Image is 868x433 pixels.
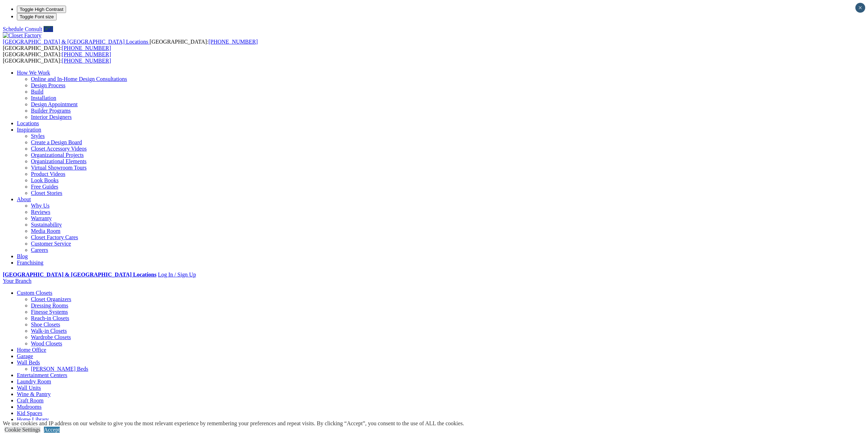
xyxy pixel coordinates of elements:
[31,139,82,145] a: Create a Design Board
[31,309,68,315] a: Finesse Systems
[5,427,40,433] a: Cookie Settings
[17,416,49,422] a: Home Library
[17,385,41,391] a: Wall Units
[62,45,111,51] a: [PHONE_NUMBER]
[17,359,40,365] a: Wall Beds
[31,228,60,234] a: Media Room
[31,203,50,209] a: Why Us
[3,51,111,64] span: [GEOGRAPHIC_DATA]: [GEOGRAPHIC_DATA]:
[17,378,51,384] a: Laundry Room
[31,146,87,152] a: Closet Accessory Videos
[31,190,62,196] a: Closet Stories
[17,410,42,416] a: Kid Spaces
[17,347,46,353] a: Home Office
[44,26,53,32] a: Call
[31,241,71,247] a: Customer Service
[17,70,50,76] a: How We Work
[31,133,45,139] a: Styles
[31,101,78,107] a: Design Appointment
[20,7,63,12] span: Toggle High Contrast
[3,420,464,427] div: We use cookies and IP address on our website to give you the most relevant experience by remember...
[31,234,78,240] a: Closet Factory Cares
[44,427,60,433] a: Accept
[17,253,28,259] a: Blog
[17,353,33,359] a: Garage
[31,334,71,340] a: Wardrobe Closets
[31,152,84,158] a: Organizational Projects
[31,215,52,221] a: Warranty
[31,171,65,177] a: Product Videos
[31,82,65,88] a: Design Process
[855,3,865,13] button: Close
[31,89,44,95] a: Build
[31,340,62,346] a: Wood Closets
[31,209,50,215] a: Reviews
[17,127,41,133] a: Inspiration
[3,32,41,39] img: Closet Factory
[31,95,56,101] a: Installation
[17,404,41,410] a: Mudrooms
[17,13,57,20] button: Toggle Font size
[17,372,67,378] a: Entertainment Centers
[17,120,39,126] a: Locations
[3,39,258,51] span: [GEOGRAPHIC_DATA]: [GEOGRAPHIC_DATA]:
[31,165,87,171] a: Virtual Showroom Tours
[208,39,257,45] a: [PHONE_NUMBER]
[31,315,69,321] a: Reach-in Closets
[31,114,72,120] a: Interior Designers
[17,6,66,13] button: Toggle High Contrast
[158,272,196,278] a: Log In / Sign Up
[31,366,88,372] a: [PERSON_NAME] Beds
[3,26,42,32] a: Schedule Consult
[17,391,51,397] a: Wine & Pantry
[17,397,44,403] a: Craft Room
[31,222,62,228] a: Sustainability
[20,14,54,19] span: Toggle Font size
[3,39,150,45] a: [GEOGRAPHIC_DATA] & [GEOGRAPHIC_DATA] Locations
[17,260,44,266] a: Franchising
[31,296,71,302] a: Closet Organizers
[3,272,156,278] a: [GEOGRAPHIC_DATA] & [GEOGRAPHIC_DATA] Locations
[31,303,68,308] a: Dressing Rooms
[31,76,127,82] a: Online and In-Home Design Consultations
[3,278,31,284] a: Your Branch
[17,290,52,296] a: Custom Closets
[31,321,60,327] a: Shoe Closets
[31,158,86,164] a: Organizational Elements
[31,177,59,183] a: Look Books
[3,39,148,45] span: [GEOGRAPHIC_DATA] & [GEOGRAPHIC_DATA] Locations
[62,51,111,57] a: [PHONE_NUMBER]
[17,196,31,202] a: About
[31,247,48,253] a: Careers
[31,328,67,334] a: Walk-in Closets
[62,58,111,64] a: [PHONE_NUMBER]
[31,108,71,114] a: Builder Programs
[31,184,58,190] a: Free Guides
